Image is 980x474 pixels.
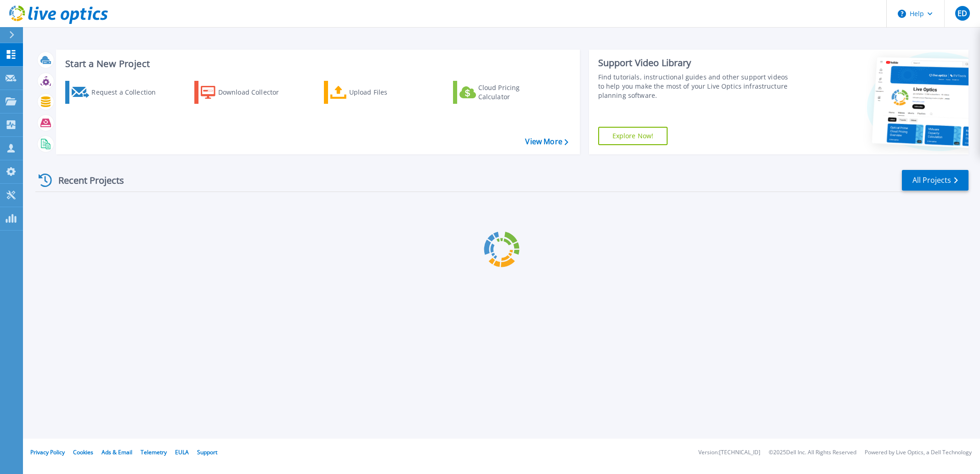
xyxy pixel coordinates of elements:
a: Cookies [73,448,93,456]
div: Recent Projects [35,169,136,192]
div: Find tutorials, instructional guides and other support videos to help you make the most of your L... [598,73,793,100]
div: Support Video Library [598,57,793,69]
li: Powered by Live Optics, a Dell Technology [865,450,972,456]
a: Privacy Policy [30,448,65,456]
a: Download Collector [194,81,297,104]
span: ED [957,10,967,17]
li: © 2025 Dell Inc. All Rights Reserved [769,450,856,456]
h3: Start a New Project [65,59,568,69]
a: EULA [175,448,189,456]
a: Request a Collection [65,81,168,104]
a: All Projects [902,170,969,191]
a: Support [197,448,217,456]
a: Cloud Pricing Calculator [453,81,555,104]
div: Cloud Pricing Calculator [478,83,552,102]
div: Download Collector [218,83,292,102]
div: Upload Files [349,83,423,102]
a: Upload Files [324,81,426,104]
a: Telemetry [141,448,167,456]
li: Version: [TECHNICAL_ID] [698,450,760,456]
a: Ads & Email [102,448,132,456]
a: View More [525,137,568,146]
div: Request a Collection [91,83,165,102]
a: Explore Now! [598,127,668,145]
